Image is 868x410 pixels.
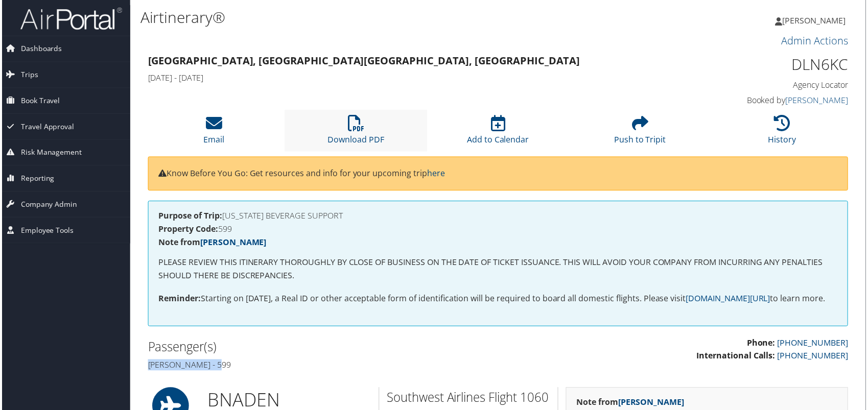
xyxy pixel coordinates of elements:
strong: Purpose of Trip: [157,211,221,222]
a: Email [202,121,223,146]
span: Dashboards [19,36,60,62]
a: here [427,168,445,180]
a: History [770,121,798,146]
h4: Booked by [686,95,850,106]
p: PLEASE REVIEW THIS ITINERARY THOROUGHLY BY CLOSE OF BUSINESS ON THE DATE OF TICKET ISSUANCE. THIS... [157,257,839,283]
p: Know Before You Go: Get resources and info for your upcoming trip [157,168,839,181]
strong: Note from [577,398,686,409]
strong: Property Code: [157,224,217,235]
a: Download PDF [327,121,384,146]
span: Travel Approval [19,114,73,140]
h2: Southwest Airlines Flight 1060 [387,391,551,408]
a: Push to Tripit [615,121,667,146]
h2: Passenger(s) [147,340,491,357]
a: [PERSON_NAME] [619,398,686,409]
span: Employee Tools [19,219,72,244]
h1: DLN6KC [686,54,850,76]
strong: International Calls: [698,352,777,363]
strong: Phone: [748,339,777,350]
h4: Agency Locator [686,80,850,91]
a: [PHONE_NUMBER] [779,339,850,350]
a: [PERSON_NAME] [787,95,850,106]
a: [PERSON_NAME] [777,5,858,36]
strong: Note from [157,237,266,249]
a: [PHONE_NUMBER] [779,352,850,363]
h1: Airtinerary® [139,7,618,28]
h4: [US_STATE] BEVERAGE SUPPORT [157,212,839,221]
span: Risk Management [19,140,80,166]
p: Starting on [DATE], a Real ID or other acceptable form of identification will be required to boar... [157,294,839,307]
h4: [PERSON_NAME] - 599 [147,361,491,372]
a: Admin Actions [783,34,850,47]
img: airportal-logo.png [18,7,121,31]
a: [PERSON_NAME] [199,237,266,249]
h4: 599 [157,226,839,234]
h4: [DATE] - [DATE] [147,73,670,84]
a: [DOMAIN_NAME][URL] [687,294,772,305]
span: Company Admin [19,192,76,218]
span: Book Travel [19,88,58,114]
span: Trips [19,62,36,88]
a: Add to Calendar [467,121,529,146]
span: [PERSON_NAME] [784,15,848,26]
span: Reporting [19,166,53,192]
strong: Reminder: [157,294,200,305]
strong: [GEOGRAPHIC_DATA], [GEOGRAPHIC_DATA] [GEOGRAPHIC_DATA], [GEOGRAPHIC_DATA] [147,54,581,68]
